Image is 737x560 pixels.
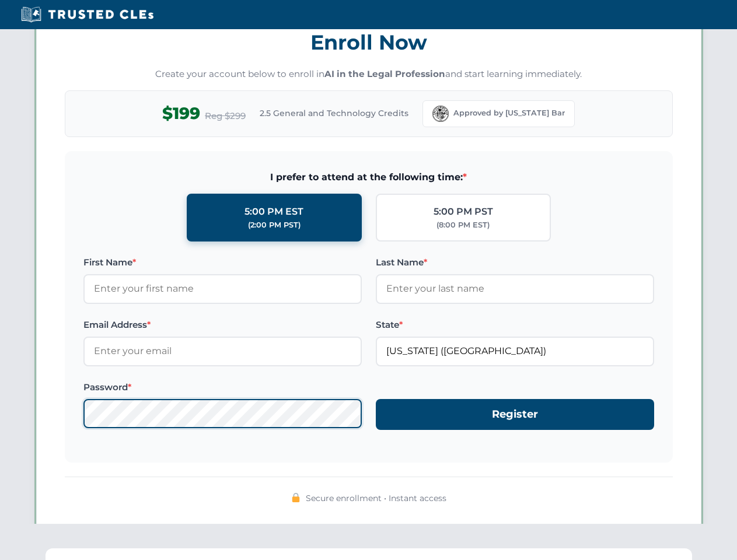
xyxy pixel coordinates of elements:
[83,170,654,185] span: I prefer to attend at the following time:
[436,219,490,231] div: (8:00 PM EST)
[324,68,445,79] strong: AI in the Legal Profession
[434,204,493,219] div: 5:00 PM PST
[244,204,303,219] div: 5:00 PM EST
[376,399,654,430] button: Register
[83,337,362,366] input: Enter your email
[291,493,301,502] img: 🔒
[376,256,654,269] label: Last Name
[453,107,565,119] span: Approved by [US_STATE] Bar
[83,256,362,269] label: First Name
[376,274,654,303] input: Enter your last name
[83,318,362,332] label: Email Address
[248,219,301,231] div: (2:00 PM PST)
[432,106,449,122] img: Florida Bar
[162,100,200,127] span: $199
[65,24,673,61] h3: Enroll Now
[18,6,157,23] img: Trusted CLEs
[83,274,362,303] input: Enter your first name
[83,380,362,394] label: Password
[65,68,673,81] p: Create your account below to enroll in and start learning immediately.
[376,337,654,366] input: Florida (FL)
[376,318,654,332] label: State
[306,492,446,505] span: Secure enrollment • Instant access
[260,107,408,120] span: 2.5 General and Technology Credits
[205,109,246,123] span: Reg $299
